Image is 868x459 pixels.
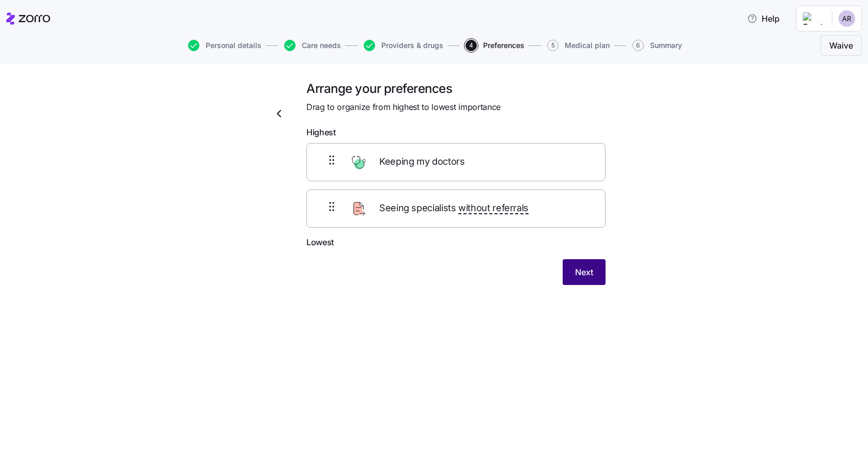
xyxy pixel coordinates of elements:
[284,40,341,51] button: Care needs
[362,40,443,51] a: Providers & drugs
[563,259,606,285] button: Next
[186,40,261,51] a: Personal details
[463,40,524,51] a: 4Preferences
[206,42,261,49] span: Personal details
[306,143,606,181] div: Keeping my doctors
[547,40,559,51] span: 5
[747,12,780,25] span: Help
[282,40,341,51] a: Care needs
[565,42,610,49] span: Medical plan
[188,40,261,51] button: Personal details
[306,236,334,249] span: Lowest
[306,81,606,97] h1: Arrange your preferences
[306,101,501,114] span: Drag to organize from highest to lowest importance
[839,10,855,27] img: 822386113fc9d91010529d04cc692d6d
[306,126,336,139] span: Highest
[364,40,443,51] button: Providers & drugs
[820,35,862,56] button: Waive
[379,154,467,169] span: Keeping my doctors
[829,39,853,52] span: Waive
[302,42,341,49] span: Care needs
[650,42,682,49] span: Summary
[306,189,606,228] div: Seeing specialists without referrals
[466,40,524,51] button: 4Preferences
[547,40,610,51] button: 5Medical plan
[632,40,682,51] button: 6Summary
[575,266,593,278] span: Next
[739,8,788,29] button: Help
[632,40,644,51] span: 6
[458,201,529,216] span: without referrals
[466,40,477,51] span: 4
[379,201,529,216] span: Seeing specialists
[483,42,524,49] span: Preferences
[803,12,824,25] img: Employer logo
[381,42,443,49] span: Providers & drugs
